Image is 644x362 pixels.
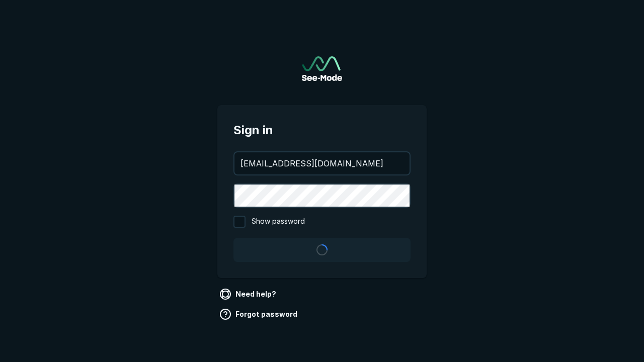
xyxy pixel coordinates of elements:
a: Forgot password [217,306,301,322]
span: Sign in [233,121,411,139]
img: See-Mode Logo [302,56,342,81]
span: Show password [252,216,305,228]
a: Need help? [217,286,280,302]
input: your@email.com [234,152,410,174]
a: Go to sign in [302,56,342,81]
